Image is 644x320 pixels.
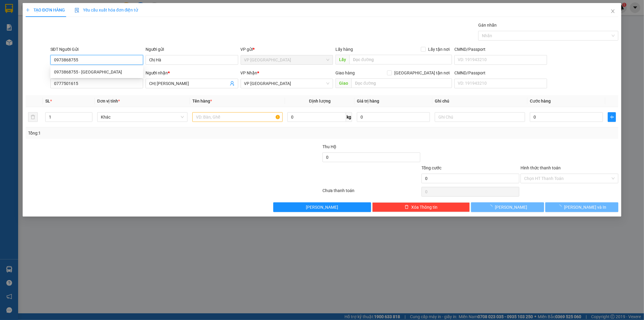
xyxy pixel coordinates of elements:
[545,202,618,212] button: [PERSON_NAME] và In
[28,130,248,136] div: Tổng: 1
[478,23,497,28] label: Gán nhãn
[421,165,441,170] span: Tổng cước
[75,8,79,13] img: icon
[471,202,544,212] button: [PERSON_NAME]
[97,99,120,103] span: Đơn vị tính
[495,204,527,211] span: [PERSON_NAME]
[411,204,437,211] span: Xóa Thông tin
[322,144,336,149] span: Thu Hộ
[101,113,184,122] span: Khác
[322,187,421,198] div: Chưa thanh toán
[335,47,353,52] span: Lấy hàng
[244,79,330,88] span: VP Nha Trang
[241,70,258,75] span: VP Nhận
[372,202,470,212] button: deleteXóa Thông tin
[521,165,561,170] label: Hình thức thanh toán
[454,46,547,53] div: CMND/Passport
[230,81,235,86] span: user-add
[564,204,606,211] span: [PERSON_NAME] và In
[435,112,525,122] input: Ghi Chú
[28,112,38,122] button: delete
[309,99,331,103] span: Định lượng
[26,8,30,12] span: plus
[351,78,452,88] input: Dọc đường
[54,69,139,75] div: 0973868755 - [GEOGRAPHIC_DATA]
[146,70,238,76] div: Người nhận
[610,9,615,14] span: close
[192,99,212,103] span: Tên hàng
[432,95,527,107] th: Ghi chú
[604,3,621,20] button: Close
[608,115,616,119] span: plus
[50,46,143,53] div: SĐT Người Gửi
[335,78,351,88] span: Giao
[50,67,143,77] div: 0973868755 - Chị Hà
[45,99,50,103] span: SL
[26,8,65,12] span: TẠO ĐƠN HÀNG
[146,46,238,53] div: Người gửi
[392,70,452,76] span: [GEOGRAPHIC_DATA] tận nơi
[335,55,349,64] span: Lấy
[349,55,452,64] input: Dọc đường
[357,99,379,103] span: Giá trị hàng
[405,205,409,210] span: delete
[273,202,371,212] button: [PERSON_NAME]
[608,112,616,122] button: plus
[244,55,330,64] span: VP Sài Gòn
[530,99,551,103] span: Cước hàng
[488,205,495,209] span: loading
[241,46,333,53] div: VP gửi
[346,112,352,122] span: kg
[75,8,138,12] span: Yêu cầu xuất hóa đơn điện tử
[192,112,283,122] input: VD: Bàn, Ghế
[335,70,355,75] span: Giao hàng
[454,70,547,76] div: CMND/Passport
[306,204,338,211] span: [PERSON_NAME]
[426,46,452,53] span: Lấy tận nơi
[557,205,564,209] span: loading
[357,112,430,122] input: 0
